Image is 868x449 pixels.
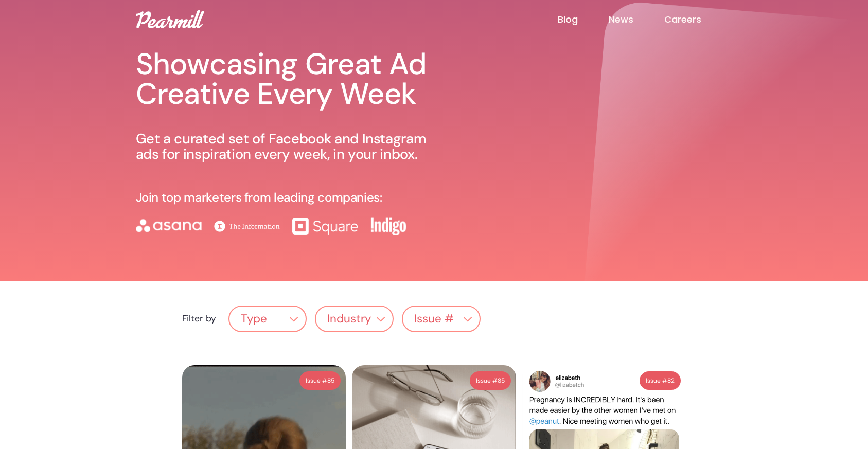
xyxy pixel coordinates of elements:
a: Issue #85 [299,371,341,390]
img: Pearmill logo [136,10,204,28]
a: Blog [558,13,609,26]
div: Issue # [414,313,454,326]
a: News [609,13,664,26]
div: Type [241,313,267,326]
a: Issue #85 [470,371,511,390]
p: Get a curated set of Facebook and Instagram ads for inspiration every week, in your inbox. [136,131,437,162]
div: Issue # [476,374,498,387]
h1: Showcasing Great Ad Creative Every Week [136,49,437,109]
div: Issue # [403,309,480,329]
div: 85 [498,374,505,387]
div: Industry [327,313,371,326]
div: 85 [327,374,334,387]
a: Issue #82 [640,371,681,390]
div: 82 [667,374,675,387]
div: Industry [316,309,393,329]
div: Issue # [646,374,667,387]
div: Issue # [306,374,327,387]
a: Careers [664,13,732,26]
p: Join top marketers from leading companies: [136,191,382,204]
div: Filter by [182,314,216,324]
div: Type [229,309,306,329]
